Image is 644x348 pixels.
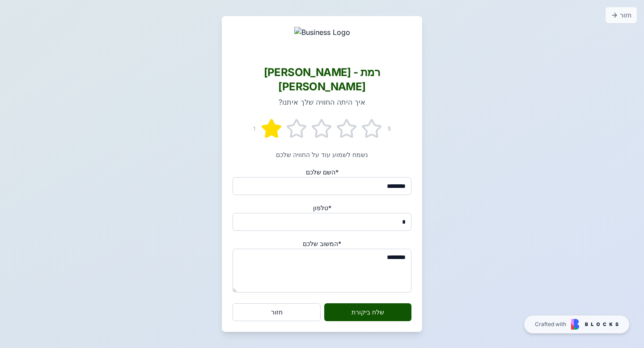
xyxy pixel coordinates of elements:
label: השם שלכם * [306,168,339,176]
div: [PERSON_NAME] - רמת [PERSON_NAME] [233,65,411,94]
img: Blocks [571,319,619,330]
button: חזור [606,7,637,23]
p: נשמח לשמוע עוד על החוויה שלכם [233,150,411,159]
label: המשוב שלכם * [303,240,341,247]
img: Business Logo [294,27,350,55]
p: איך היתה החוויה שלך איתנו? [233,97,411,107]
span: 5 [388,125,391,132]
label: טלפון * [313,204,331,212]
button: שלח ביקורת [324,303,411,321]
span: Crafted with [535,321,566,328]
span: 1 [253,125,255,132]
a: Crafted with [524,315,630,334]
button: חזור [233,303,321,321]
